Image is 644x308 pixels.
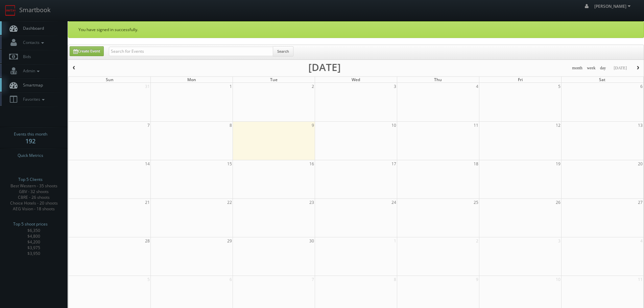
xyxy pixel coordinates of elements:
span: 4 [640,237,643,244]
span: Bids [20,54,31,60]
span: 21 [144,199,150,206]
span: 31 [144,83,150,90]
span: 7 [147,122,150,129]
span: Top 5 shoot prices [13,221,48,228]
span: Admin [20,68,41,74]
span: [PERSON_NAME] [594,3,633,9]
span: 1 [229,83,233,90]
span: 9 [475,276,479,283]
span: 8 [393,276,397,283]
span: 23 [309,199,315,206]
span: 26 [555,199,561,206]
span: Top 5 Clients [18,176,43,183]
span: 8 [229,122,233,129]
span: 13 [637,122,643,129]
span: Quick Metrics [18,152,43,159]
a: Create Event [70,46,104,56]
span: 3 [393,83,397,90]
span: 11 [637,276,643,283]
span: 4 [475,83,479,90]
span: 3 [557,237,561,244]
span: 9 [311,122,315,129]
span: 2 [311,83,315,90]
img: smartbook-logo.png [5,5,16,16]
span: 10 [391,122,397,129]
span: 10 [555,276,561,283]
span: 15 [226,160,233,167]
span: 6 [229,276,233,283]
span: Contacts [20,40,46,45]
span: 6 [640,83,643,90]
span: 2 [475,237,479,244]
span: Sat [599,77,605,82]
button: day [598,64,609,72]
span: 22 [226,199,233,206]
span: 1 [393,237,397,244]
span: 27 [637,199,643,206]
span: 20 [637,160,643,167]
span: Favorites [20,96,46,102]
span: 25 [473,199,479,206]
span: 11 [473,122,479,129]
span: 7 [311,276,315,283]
span: Smartmap [20,82,43,88]
span: 28 [144,237,150,244]
span: 16 [309,160,315,167]
span: 30 [309,237,315,244]
button: week [585,64,598,72]
input: Search for Events [109,47,273,56]
span: Thu [434,77,442,82]
span: Fri [518,77,523,82]
p: You have signed in successfully. [78,27,634,32]
span: Wed [352,77,360,82]
h2: [DATE] [308,64,341,71]
span: 18 [473,160,479,167]
span: Events this month [14,131,47,138]
span: Sun [106,77,114,82]
strong: 192 [25,137,35,145]
span: 29 [226,237,233,244]
span: 19 [555,160,561,167]
button: [DATE] [611,64,629,72]
button: Search [273,46,293,56]
span: 14 [144,160,150,167]
span: 5 [147,276,150,283]
span: Dashboard [20,25,44,31]
span: 5 [557,83,561,90]
button: month [570,64,585,72]
span: 12 [555,122,561,129]
span: 24 [391,199,397,206]
span: Tue [270,77,278,82]
span: Mon [187,77,196,82]
span: 17 [391,160,397,167]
